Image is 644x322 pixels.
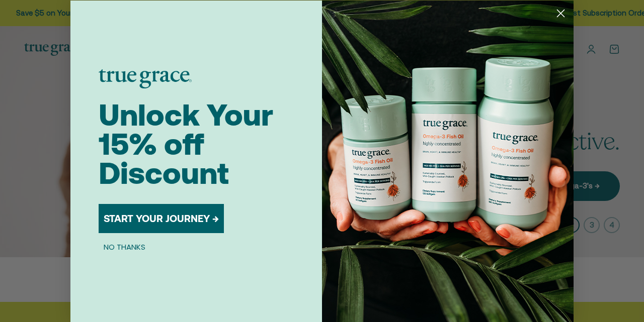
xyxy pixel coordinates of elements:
[99,69,192,88] img: logo placeholder
[99,241,150,253] button: NO THANKS
[552,5,570,22] button: Close dialog
[99,204,224,233] button: START YOUR JOURNEY →
[99,97,273,190] span: Unlock Your 15% off Discount
[322,1,574,322] img: 098727d5-50f8-4f9b-9554-844bb8da1403.jpeg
